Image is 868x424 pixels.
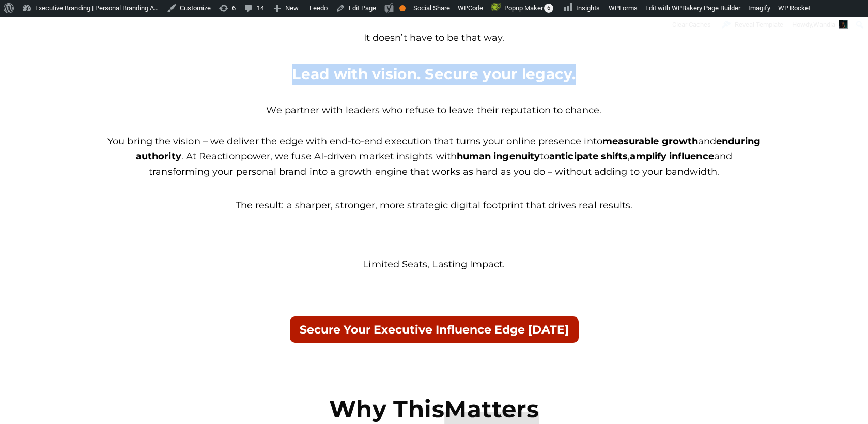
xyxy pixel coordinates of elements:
strong: anticipate shifts [549,150,628,162]
p: It doesn’t have to be that way. [106,31,762,46]
p: The result: a sharper, stronger, more strategic digital footprint that drives real results. [106,198,762,214]
p: We partner with leaders who refuse to leave their reputation to chance. [106,103,762,118]
strong: measurable growth [602,135,698,147]
h4: Lead with vision. Secure your legacy. [106,64,762,85]
h2: Why This [106,395,762,423]
div: Domain Overview [39,61,92,68]
div: Clear Caches [667,17,716,33]
span: Matters [444,395,539,423]
strong: amplify influence [630,150,714,162]
img: logo_orange.svg [17,17,25,25]
a: Howdy, [788,17,852,33]
strong: human ingenuity [457,150,540,162]
p: Limited Seats, Lasting Impact. [106,257,762,272]
div: v 4.0.25 [29,17,51,25]
div: Domain: [DOMAIN_NAME] [27,27,114,35]
div: OK [399,5,406,11]
p: You bring the vision – we deliver the edge with end-to-end execution that turns your online prese... [106,134,762,180]
span: Insights [576,4,600,12]
button: Secure Your Executive Influence Edge [DATE] [290,316,579,343]
div: Keywords by Traffic [114,61,174,68]
img: tab_keywords_by_traffic_grey.svg [103,60,111,68]
img: website_grey.svg [17,27,25,35]
span: 6 [544,4,553,13]
span: Reveal Template [735,17,783,33]
img: tab_domain_overview_orange.svg [28,60,36,68]
span: Wandia [813,21,835,28]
